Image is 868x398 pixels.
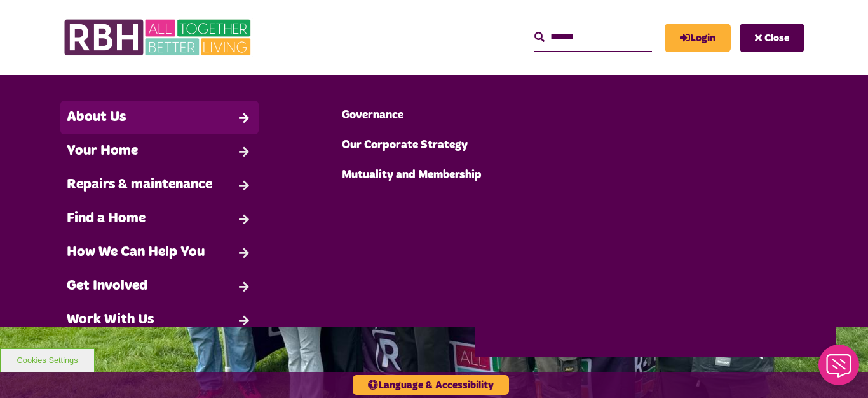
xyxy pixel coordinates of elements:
[60,168,259,202] a: Repairs & maintenance
[764,33,789,43] span: Close
[60,236,259,269] a: How We Can Help You
[811,341,868,398] iframe: Netcall Web Assistant for live chat
[60,101,259,134] a: About Us
[665,24,731,52] a: MyRBH
[353,375,509,395] button: Language & Accessibility
[60,269,259,303] a: Get Involved
[740,24,804,52] button: Navigation
[336,101,533,131] a: Governance
[60,303,259,337] a: Work With Us
[336,131,533,160] a: Our Corporate Strategy
[534,24,652,51] input: Search
[60,202,259,236] a: Find a Home
[64,13,254,62] img: RBH
[60,134,259,168] a: Your Home
[336,160,533,190] a: Mutuality and Membership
